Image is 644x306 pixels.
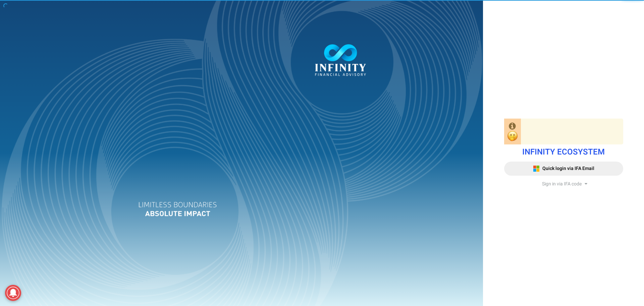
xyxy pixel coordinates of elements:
h1: INFINITY ECOSYSTEM [504,148,623,157]
img: login-oops-emoji.png [507,131,518,141]
div: Sign in via IFA code [504,181,623,187]
button: Quick login via IFA Email [504,162,623,176]
span: Quick login via IFA Email [542,165,594,172]
span: Sign in via IFA code [542,180,582,187]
